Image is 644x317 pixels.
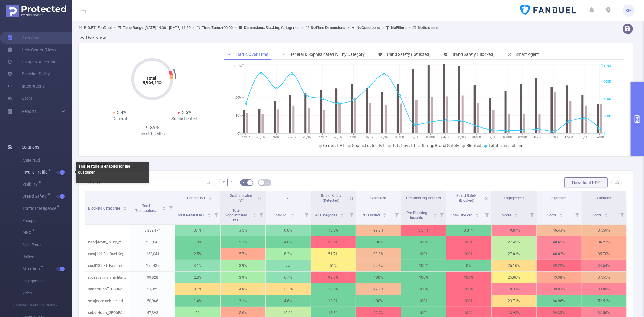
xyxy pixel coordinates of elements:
[533,135,542,139] tspan: 10/08
[287,135,296,139] tspan: 25/07
[446,236,491,248] p: 100%
[311,260,356,271] p: 51%
[559,213,563,214] i: icon: caret-up
[22,267,42,271] span: Attention
[266,248,311,260] p: 8.2%
[175,283,220,295] p: 8.7%
[130,295,175,307] p: 50,966
[380,135,389,139] tspan: 31/07
[22,275,72,287] span: Engagement
[489,143,523,148] span: Total Transactions
[22,194,49,198] span: Brand Safety
[347,205,356,224] i: Filter menu
[363,213,381,217] span: *Classified
[311,248,356,260] p: 51.7%
[175,225,220,236] p: 3.1%
[85,272,130,283] p: rt[death_injury_military:medium]
[492,236,537,248] p: 27.45 %
[244,25,300,30] span: Blocking Categories
[6,5,66,17] img: Protected Media
[582,260,627,271] p: 34.54 %
[340,213,344,216] div: Sort
[212,205,220,224] i: Filter menu
[22,239,72,251] span: Click Fraud
[357,25,380,30] b: No Conditions
[162,206,166,209] div: Sort
[626,5,632,17] span: SM
[401,272,446,283] p: 100%
[418,25,439,30] b: No Solutions
[175,248,220,260] p: 2.5%
[130,236,175,248] p: 253,843
[272,135,281,139] tspan: 24/07
[537,295,582,307] p: 66.96 %
[604,64,611,68] tspan: 1.2M
[446,225,491,236] p: 0.01%
[78,25,439,30] span: FT_FanDuel [DATE] 14:00 - [DATE] 14:59 +00:00
[266,181,269,184] i: icon: table
[488,135,496,139] tspan: 07/08
[22,230,34,235] span: MRC
[573,205,582,224] i: Filter menu
[537,248,582,260] p: 40.02 %
[356,283,401,295] p: 99.8%
[130,283,175,295] p: 53,025
[85,236,130,248] p: base[death_injury_military:medium]
[383,213,386,216] div: Sort
[349,135,358,139] tspan: 29/07
[88,206,121,210] span: Blocking Categories
[597,196,612,200] span: Attention
[221,236,266,248] p: 2.7%
[221,225,266,236] p: 3.5%
[85,260,130,271] p: cust[131:FT_FanDuel's Gambling Keywords Blocking]
[604,132,605,136] tspan: 0
[383,213,386,214] i: icon: caret-up
[266,295,311,307] p: 4.6%
[291,213,295,216] div: Sort
[230,180,233,185] span: #
[551,196,566,200] span: Exposure
[241,135,250,139] tspan: 22/07
[120,130,184,137] div: Invalid Traffic
[435,143,459,148] span: Brand Safety
[341,213,344,214] i: icon: caret-up
[7,32,39,44] a: Overview
[266,225,311,236] p: 6.6%
[143,80,162,85] tspan: 9,964,415
[537,272,582,283] p: 43.38 %
[7,92,32,104] a: Users
[235,114,242,118] tspan: 10%
[135,204,157,213] span: Total Transactions
[177,213,205,217] span: Total General IVT
[237,132,242,136] tspan: 0%
[302,205,311,224] i: Filter menu
[130,225,175,236] p: 8,282,474
[582,225,627,236] p: 37.59 %
[446,260,491,271] p: 0%
[356,260,401,271] p: 99.8%
[604,80,611,84] tspan: 900K
[476,213,479,216] div: Sort
[582,295,627,307] p: 52.51 %
[266,283,311,295] p: 13.5%
[230,194,252,203] span: Sophisticated IVT
[300,25,305,30] span: >
[22,215,72,227] span: Passport
[401,236,446,248] p: 100%
[433,213,437,216] div: Sort
[321,194,341,203] span: Brand Safety (Detected)
[472,135,481,139] tspan: 06/08
[605,213,608,214] i: icon: caret-up
[207,215,211,216] i: icon: caret-down
[7,56,56,68] a: Usage Notification
[253,213,256,216] div: Sort
[406,196,441,200] span: Pre-Blocking Insights
[175,272,220,283] p: 2.8%
[130,272,175,283] p: 99,828
[282,52,286,56] i: icon: bar-chart
[401,260,446,271] p: 100%
[274,213,289,217] span: Total IVT
[334,135,342,139] tspan: 28/07
[175,236,220,248] p: 1.9%
[364,135,373,139] tspan: 30/07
